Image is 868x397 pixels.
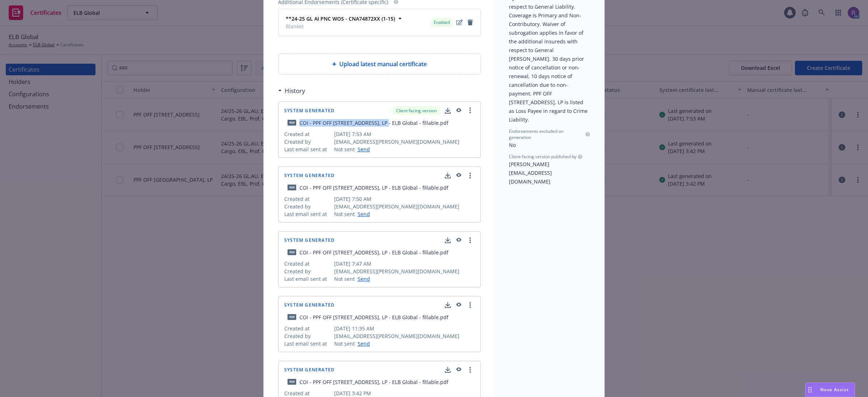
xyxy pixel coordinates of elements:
[355,340,370,347] a: Send
[288,185,296,190] span: pdf
[299,249,448,256] div: COI - PPF OFF [STREET_ADDRESS], LP - ELB Global - fillable.pdf
[288,379,296,384] span: pdf
[299,119,448,127] div: COI - PPF OFF [STREET_ADDRESS], LP - ELB Global - fillable.pdf
[334,145,355,153] span: Not sent
[334,210,355,218] span: Not sent
[288,120,296,125] span: pdf
[334,138,475,145] span: [EMAIL_ADDRESS][PERSON_NAME][DOMAIN_NAME]
[286,15,395,22] strong: **24-25 GL AI PNC WOS - CNA74872XX (1-15)
[284,389,331,397] span: Created at
[805,383,855,397] button: Nova Assist
[334,325,475,332] span: [DATE] 11:35 AM
[284,130,331,138] span: Created at
[284,238,335,242] span: System Generated
[334,267,475,275] span: [EMAIL_ADDRESS][PERSON_NAME][DOMAIN_NAME]
[288,249,296,255] span: pdf
[334,340,355,347] span: Not sent
[284,275,331,283] span: Last email sent at
[466,18,475,27] a: remove
[284,260,331,267] span: Created at
[299,313,448,321] div: COI - PPF OFF [STREET_ADDRESS], LP - ELB Global - fillable.pdf
[355,275,370,283] a: Send
[509,153,576,160] span: Client-facing version published by
[284,138,331,145] span: Created by
[299,184,448,191] div: COI - PPF OFF [STREET_ADDRESS], LP - ELB Global - fillable.pdf
[299,378,448,386] div: COI - PPF OFF [STREET_ADDRESS], LP - ELB Global - fillable.pdf
[285,86,305,96] h3: History
[284,368,335,372] span: System Generated
[284,267,331,275] span: Created by
[284,325,331,332] span: Created at
[466,301,475,309] a: more
[355,145,370,153] a: Send
[284,210,331,218] span: Last email sent at
[334,195,475,203] span: [DATE] 7:50 AM
[334,275,355,283] span: Not sent
[355,210,370,218] a: Send
[466,236,475,245] a: more
[284,195,331,203] span: Created at
[509,128,584,140] span: Endorsements excluded on generation
[805,383,814,397] div: Drag to move
[278,86,305,96] div: History
[466,171,475,180] a: more
[434,19,450,26] span: Enabled
[286,22,395,30] span: Blanket
[392,106,441,115] div: Client facing version
[334,130,475,138] span: [DATE] 7:53 AM
[284,203,331,210] span: Created by
[334,332,475,340] span: [EMAIL_ADDRESS][PERSON_NAME][DOMAIN_NAME]
[278,54,481,75] div: Upload latest manual certificate
[466,366,475,374] a: more
[509,161,552,185] span: [PERSON_NAME][EMAIL_ADDRESS][DOMAIN_NAME]
[509,142,516,148] span: No
[284,173,335,178] span: System Generated
[334,203,475,210] span: [EMAIL_ADDRESS][PERSON_NAME][DOMAIN_NAME]
[455,18,464,27] a: edit
[334,389,475,397] span: [DATE] 3:42 PM
[284,303,335,307] span: System Generated
[284,332,331,340] span: Created by
[284,340,331,347] span: Last email sent at
[466,106,475,115] a: more
[820,387,849,393] span: Nova Assist
[339,60,427,68] span: Upload latest manual certificate
[284,109,335,113] span: System Generated
[284,145,331,153] span: Last email sent at
[334,260,475,267] span: [DATE] 7:47 AM
[288,314,296,320] span: pdf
